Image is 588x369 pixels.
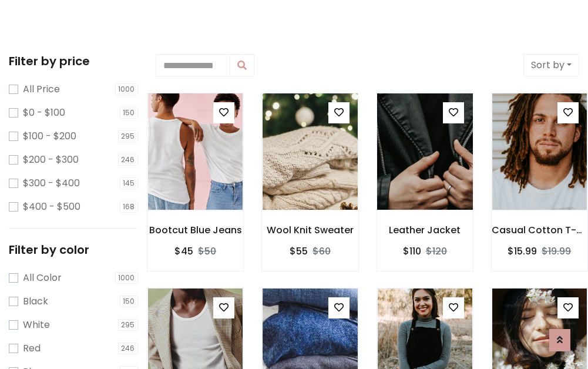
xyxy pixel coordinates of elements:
span: 1000 [115,272,139,284]
label: $300 - $400 [23,176,80,190]
span: 246 [118,343,139,354]
h6: Bootcut Blue Jeans [147,224,243,236]
span: 295 [118,319,139,331]
h5: Filter by color [9,243,138,257]
label: White [23,318,50,332]
span: 1000 [115,83,139,95]
h6: $45 [174,246,193,257]
h6: $15.99 [508,246,537,257]
span: 150 [120,107,139,119]
label: $0 - $100 [23,106,65,120]
label: $100 - $200 [23,129,76,143]
label: Black [23,294,48,308]
del: $60 [313,244,331,258]
del: $19.99 [542,244,571,258]
span: 150 [120,296,139,307]
label: Red [23,341,41,355]
button: Sort by [523,54,579,76]
h6: Casual Cotton T-Shirt [492,224,587,236]
h6: $110 [403,246,421,257]
del: $120 [426,244,447,258]
h6: $55 [290,246,308,257]
span: 295 [118,130,139,142]
h6: Leather Jacket [377,224,473,236]
label: $200 - $300 [23,153,79,167]
del: $50 [198,244,216,258]
span: 168 [120,201,139,213]
label: All Color [23,271,62,285]
h5: Filter by price [9,54,138,68]
span: 145 [120,177,139,189]
label: $400 - $500 [23,200,80,214]
h6: Wool Knit Sweater [262,224,358,236]
label: All Price [23,82,60,96]
span: 246 [118,154,139,166]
